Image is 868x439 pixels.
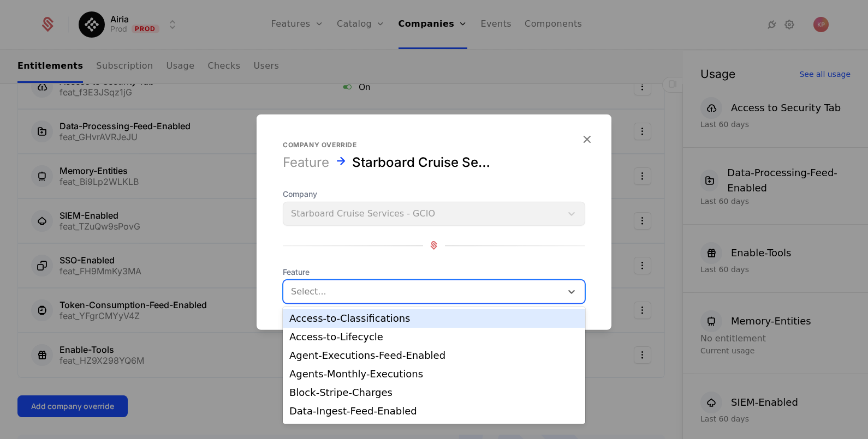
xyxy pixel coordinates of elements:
[283,266,585,277] span: Feature
[352,153,493,171] div: Starboard Cruise Services - GCIO
[289,406,579,416] div: Data-Ingest-Feed-Enabled
[289,388,579,398] div: Block-Stripe-Charges
[283,188,585,199] span: Company
[289,369,579,379] div: Agents-Monthly-Executions
[289,314,579,323] div: Access-to-Classifications
[289,351,579,360] div: Agent-Executions-Feed-Enabled
[283,140,585,149] div: Company override
[283,153,329,171] div: Feature
[289,332,579,342] div: Access-to-Lifecycle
